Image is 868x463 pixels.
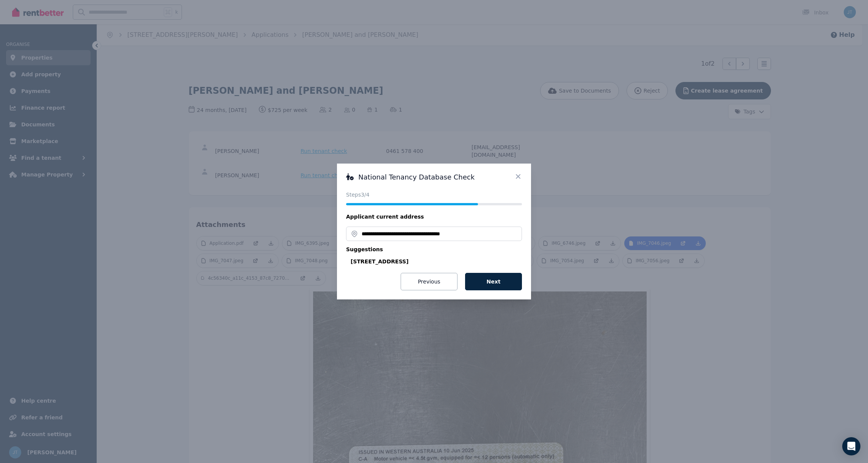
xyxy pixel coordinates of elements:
div: [STREET_ADDRESS] [351,258,522,265]
legend: Applicant current address [346,213,522,220]
button: Next [465,273,522,290]
button: Previous [401,273,458,290]
p: Steps 3 /4 [346,191,522,198]
div: Open Intercom Messenger [842,437,860,455]
h3: National Tenancy Database Check [346,173,522,182]
p: Suggestions [346,246,522,253]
